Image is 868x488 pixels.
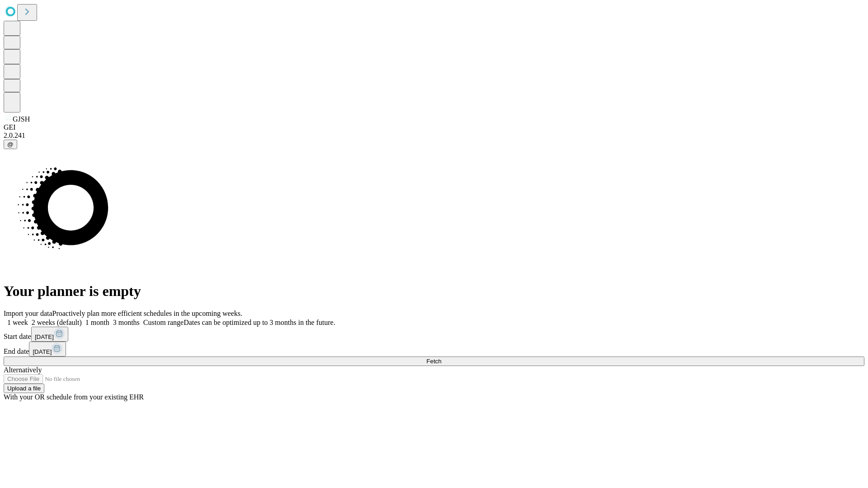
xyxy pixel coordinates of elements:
span: 1 month [85,319,109,326]
div: GEI [4,123,864,131]
span: GJSH [13,115,30,123]
span: 1 week [7,319,28,326]
span: Dates can be optimized up to 3 months in the future. [184,319,335,326]
span: Import your data [4,310,52,317]
h1: Your planner is empty [4,283,864,300]
span: Fetch [426,358,441,365]
span: Alternatively [4,366,42,374]
span: [DATE] [33,348,52,355]
span: Proactively plan more efficient schedules in the upcoming weeks. [52,310,242,317]
span: [DATE] [35,333,54,340]
div: Start date [4,327,864,342]
button: [DATE] [31,327,68,342]
button: [DATE] [29,342,66,357]
button: Upload a file [4,384,44,393]
button: Fetch [4,357,864,366]
div: End date [4,342,864,357]
span: 3 months [113,319,140,326]
span: 2 weeks (default) [32,319,82,326]
span: Custom range [143,319,184,326]
span: @ [7,141,14,148]
button: @ [4,140,17,149]
span: With your OR schedule from your existing EHR [4,393,144,401]
div: 2.0.241 [4,131,864,140]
